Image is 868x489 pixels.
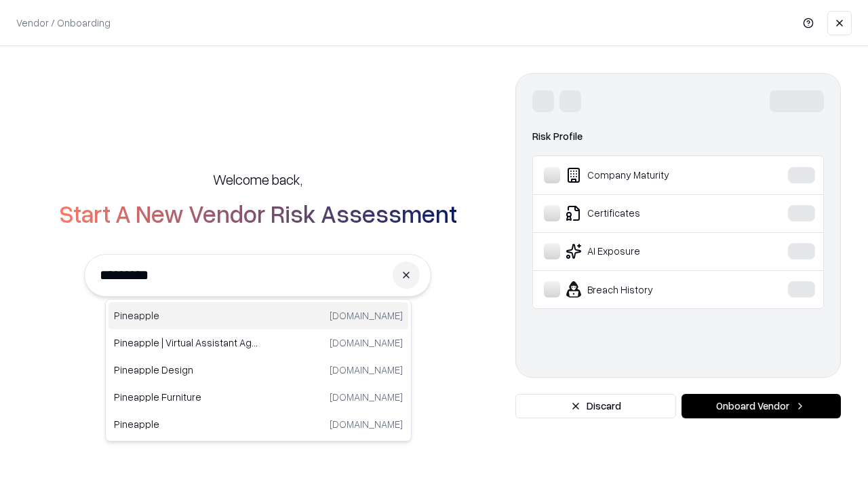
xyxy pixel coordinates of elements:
[114,363,258,377] p: Pineapple Design
[544,205,747,221] div: Certificates
[213,170,302,189] h5: Welcome back,
[330,336,403,350] p: [DOMAIN_NAME]
[330,417,403,431] p: [DOMAIN_NAME]
[114,308,258,323] p: Pineapple
[330,363,403,377] p: [DOMAIN_NAME]
[532,128,824,145] div: Risk Profile
[105,299,412,441] div: Suggestions
[114,336,258,350] p: Pineapple | Virtual Assistant Agency
[544,243,747,259] div: AI Exposure
[59,200,457,227] h2: Start A New Vendor Risk Assessment
[330,308,403,323] p: [DOMAIN_NAME]
[114,390,258,404] p: Pineapple Furniture
[16,16,111,30] p: Vendor / Onboarding
[515,394,676,418] button: Discard
[544,281,747,297] div: Breach History
[114,417,258,431] p: Pineapple
[682,394,841,418] button: Onboard Vendor
[330,390,403,404] p: [DOMAIN_NAME]
[544,167,747,183] div: Company Maturity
